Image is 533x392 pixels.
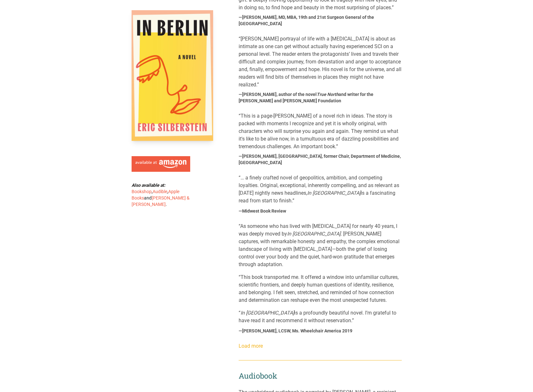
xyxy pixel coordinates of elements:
p: “This book transported me. It offered a window into unfamiliar cultures, scientific frontiers, an... [239,273,402,304]
a: Available at Amazon [132,154,190,172]
i: In [GEOGRAPHIC_DATA] [241,310,294,316]
i: In [GEOGRAPHIC_DATA] [307,190,361,196]
cite: —[PERSON_NAME], author of the novel and writer for the [PERSON_NAME] and [PERSON_NAME] Foundation [239,91,402,104]
h2: Audiobook [239,371,402,381]
blockquote: “This is a page-[PERSON_NAME] of a novel rich in ideas. The story is packed with moments I recogn... [239,112,402,150]
cite: —Midwest Book Review [239,208,286,214]
a: Audible [153,189,167,194]
cite: —[PERSON_NAME], [GEOGRAPHIC_DATA], former Chair, Department of Medicine, [GEOGRAPHIC_DATA] [239,153,402,166]
a: [PERSON_NAME] & [PERSON_NAME] [132,195,190,207]
blockquote: “… a finely crafted novel of geopolitics, ambition, and competing loyalties. Original, exceptiona... [239,174,402,205]
img: Cover of In Berlin [132,10,213,141]
p: “ is a profoundly beautiful novel. I’m grateful to have read it and recommend it without reservat... [239,309,402,324]
a: Bookshop [132,189,152,194]
b: Also available at: [132,183,165,188]
cite: —[PERSON_NAME], LCSW, Ms. Wheelchair America 2019 [239,328,352,334]
blockquote: “[PERSON_NAME] portrayal of life with a [MEDICAL_DATA] is about as intimate as one can get withou... [239,35,402,89]
i: True North [317,92,339,97]
i: In [GEOGRAPHIC_DATA] [287,231,341,237]
img: Available at Amazon [135,160,186,168]
cite: —[PERSON_NAME], MD, MBA, 19th and 21st Surgeon General of the [GEOGRAPHIC_DATA] [239,14,402,27]
p: “As someone who has lived with [MEDICAL_DATA] for nearly 40 years, I was deeply moved by . [PERSO... [239,222,402,268]
div: , , and . [132,182,193,207]
a: Load more [239,343,263,349]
